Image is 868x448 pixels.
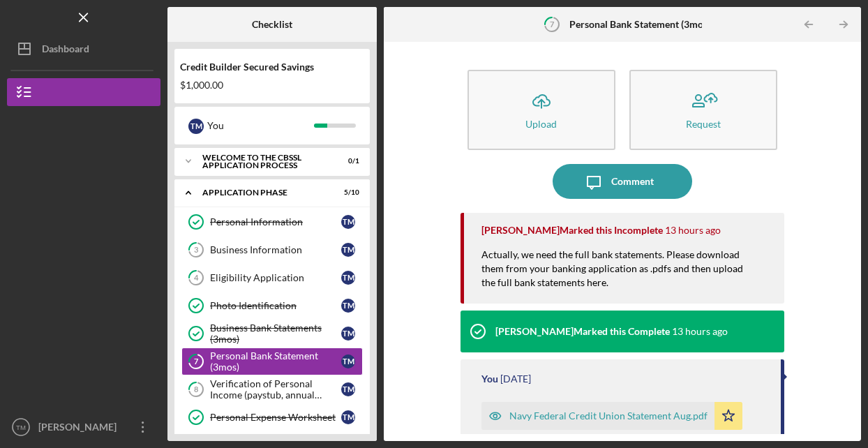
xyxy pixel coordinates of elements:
[180,61,364,73] div: Credit Builder Secured Savings
[569,19,710,30] b: Personal Bank Statement (3mos)
[210,244,341,255] div: Business Information
[210,272,341,283] div: Eligibility Application
[180,80,364,91] div: $1,000.00
[481,373,498,384] div: You
[7,35,160,63] button: Dashboard
[341,327,355,341] div: T M
[525,119,557,129] div: Upload
[210,300,341,311] div: Photo Identification
[188,119,204,134] div: T M
[500,373,531,384] time: 2025-09-19 03:05
[341,299,355,313] div: T M
[210,350,341,373] div: Personal Bank Statement (3mos)
[550,20,555,29] tspan: 7
[334,188,359,197] div: 5 / 10
[467,70,615,150] button: Upload
[194,274,199,283] tspan: 4
[210,378,341,401] div: Verification of Personal Income (paystub, annual benefits letter, etc)
[210,216,341,227] div: Personal Information
[207,114,314,137] div: You
[252,19,292,30] b: Checklist
[665,225,721,236] time: 2025-09-22 15:13
[181,264,363,292] a: 4Eligibility ApplicationTM
[341,354,355,368] div: T M
[181,348,363,375] a: 7Personal Bank Statement (3mos)TM
[481,248,771,304] div: Actually, we need the full bank statements. Please download them from your banking application as...
[210,322,341,345] div: Business Bank Statements (3mos)
[341,382,355,396] div: T M
[341,271,355,285] div: T M
[181,320,363,348] a: Business Bank Statements (3mos)TM
[334,157,359,165] div: 0 / 1
[341,243,355,257] div: T M
[481,225,663,236] div: [PERSON_NAME] Marked this Incomplete
[341,410,355,424] div: T M
[210,412,341,423] div: Personal Expense Worksheet
[481,402,742,430] button: Navy Federal Credit Union Statement Aug.pdf
[181,236,363,264] a: 3Business InformationTM
[202,154,324,170] div: Welcome to the CBSSL Application Process
[16,424,26,431] text: TM
[35,413,126,445] div: [PERSON_NAME]
[341,215,355,229] div: T M
[672,326,728,337] time: 2025-09-22 15:04
[181,403,363,431] a: Personal Expense WorksheetTM
[629,70,777,150] button: Request
[202,188,324,197] div: Application Phase
[495,326,670,337] div: [PERSON_NAME] Marked this Complete
[181,292,363,320] a: Photo IdentificationTM
[553,164,692,199] button: Comment
[509,410,708,421] div: Navy Federal Credit Union Statement Aug.pdf
[611,164,654,199] div: Comment
[7,413,160,441] button: TM[PERSON_NAME]
[194,357,199,366] tspan: 7
[42,35,89,66] div: Dashboard
[194,246,198,255] tspan: 3
[181,375,363,403] a: 8Verification of Personal Income (paystub, annual benefits letter, etc)TM
[194,385,198,394] tspan: 8
[181,208,363,236] a: Personal InformationTM
[686,119,721,129] div: Request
